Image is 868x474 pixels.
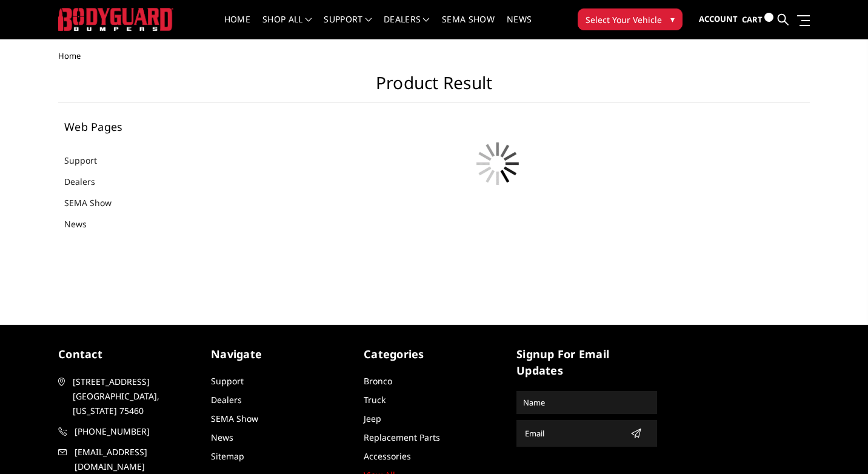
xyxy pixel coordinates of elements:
[364,450,411,462] a: Accessories
[64,121,195,132] h5: Web Pages
[699,3,738,36] a: Account
[211,450,244,462] a: Sitemap
[586,13,662,26] span: Select Your Vehicle
[211,375,244,387] a: Support
[73,375,196,418] span: [STREET_ADDRESS] [GEOGRAPHIC_DATA], [US_STATE] 75460
[516,346,657,379] h5: signup for email updates
[58,346,199,362] h5: contact
[699,13,738,24] span: Account
[518,393,655,412] input: Name
[64,196,127,209] a: SEMA Show
[58,8,173,30] img: BODYGUARD BUMPERS
[262,15,312,39] a: shop all
[578,8,683,30] button: Select Your Vehicle
[507,15,532,39] a: News
[58,50,81,61] span: Home
[442,15,495,39] a: SEMA Show
[64,175,110,188] a: Dealers
[75,445,198,474] span: [EMAIL_ADDRESS][DOMAIN_NAME]
[211,346,352,362] h5: Navigate
[520,424,626,443] input: Email
[224,15,250,39] a: Home
[467,133,528,194] img: preloader.gif
[364,432,440,443] a: Replacement Parts
[58,445,199,474] a: [EMAIL_ADDRESS][DOMAIN_NAME]
[58,73,810,103] h1: Product Result
[742,3,773,36] a: Cart
[324,15,372,39] a: Support
[670,13,675,25] span: ▾
[211,394,242,406] a: Dealers
[58,424,199,439] a: [PHONE_NUMBER]
[364,346,504,362] h5: Categories
[211,432,233,443] a: News
[64,218,102,230] a: News
[364,375,392,387] a: Bronco
[75,424,198,439] span: [PHONE_NUMBER]
[742,14,763,25] span: Cart
[211,413,258,424] a: SEMA Show
[364,413,381,424] a: Jeep
[64,154,112,167] a: Support
[364,394,386,406] a: Truck
[384,15,430,39] a: Dealers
